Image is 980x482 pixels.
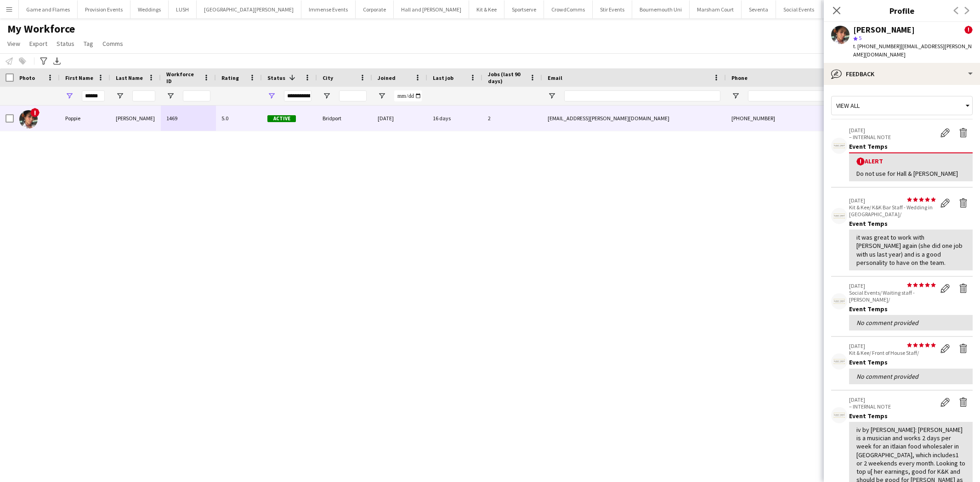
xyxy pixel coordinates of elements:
div: No comment provided [856,319,965,327]
input: First Name Filter Input [82,90,105,101]
button: Bournemouth Uni [632,0,690,18]
div: [DATE] [372,106,427,131]
span: My Workforce [7,22,75,36]
div: 16 days [427,106,482,131]
img: Poppie Gleeson [19,110,38,129]
span: View all [836,101,860,110]
div: [PERSON_NAME] [853,26,915,34]
button: Open Filter Menu [116,92,124,100]
span: Workforce ID [166,71,199,84]
span: Tag [84,39,93,48]
div: No comment provided [856,372,965,381]
button: Open Filter Menu [731,92,740,100]
div: it was great to work with [PERSON_NAME] again (she did one job with us last year) and is a good p... [856,233,965,267]
button: Immense Events [301,0,356,18]
button: Provision Events [78,0,130,18]
div: 2 [482,106,542,131]
span: Photo [19,74,35,81]
button: Open Filter Menu [323,92,331,100]
button: Open Filter Menu [166,92,175,100]
span: View [7,39,20,48]
button: Stir Events [593,0,632,18]
input: Workforce ID Filter Input [183,90,210,101]
span: Last job [433,74,453,81]
button: Open Filter Menu [548,92,556,100]
button: Kit & Kee [469,0,504,18]
div: 1469 [161,106,216,131]
p: [DATE] [849,342,936,349]
div: Event Temps [849,142,973,151]
p: – INTERNAL NOTE [849,134,936,140]
input: Phone Filter Input [748,90,838,101]
input: City Filter Input [339,90,367,101]
span: Comms [102,39,123,48]
div: Feedback [824,63,980,85]
p: [DATE] [849,396,936,403]
span: Joined [378,74,396,81]
button: Open Filter Menu [65,92,74,100]
span: Email [548,74,562,81]
div: Bridport [317,106,372,131]
button: Hall and [PERSON_NAME] [394,0,469,18]
span: Phone [731,74,748,81]
button: LUSH [169,0,197,18]
div: Poppie [60,106,110,131]
div: Event Temps [849,219,973,228]
button: [GEOGRAPHIC_DATA][PERSON_NAME] [197,0,301,18]
p: Kit & Kee/ K&K Bar Staff - Wedding in [GEOGRAPHIC_DATA]/ [849,204,936,218]
a: Export [26,38,51,50]
span: Last Name [116,74,143,81]
button: Open Filter Menu [378,92,386,100]
p: – INTERNAL NOTE [849,403,936,410]
p: [DATE] [849,197,936,204]
p: [DATE] [849,282,936,289]
app-action-btn: Advanced filters [38,56,49,67]
button: Marsham Court [690,0,742,18]
button: Sportserve [504,0,544,18]
input: Joined Filter Input [394,90,422,101]
p: Kit & Kee/ Front of House Staff/ [849,349,936,356]
p: Social Events/ Waiting staff - [PERSON_NAME]/ [849,289,936,303]
span: ! [856,157,865,166]
button: Social Events [776,0,822,18]
h3: Profile [824,5,980,17]
a: Status [53,38,78,50]
a: Tag [80,38,97,50]
button: Game and Flames [19,0,78,18]
button: Seventa [742,0,776,18]
a: View [4,38,24,50]
input: Last Name Filter Input [132,90,155,101]
span: ! [30,108,40,117]
span: City [323,74,333,81]
div: [PHONE_NUMBER] [726,106,844,131]
div: Alert [856,157,965,166]
span: First Name [65,74,93,81]
button: 33rd Management [822,0,881,18]
p: [DATE] [849,127,936,134]
button: Open Filter Menu [267,92,276,100]
div: Event Temps [849,305,973,313]
span: | [EMAIL_ADDRESS][PERSON_NAME][DOMAIN_NAME] [853,43,972,58]
span: Export [29,39,47,48]
a: Comms [99,38,127,50]
span: Rating [221,74,239,81]
span: Status [57,39,74,48]
span: t. [PHONE_NUMBER] [853,43,901,50]
div: Event Temps [849,358,973,366]
span: Jobs (last 90 days) [488,71,526,84]
app-action-btn: Export XLSX [51,56,62,67]
div: Event Temps [849,412,973,420]
span: Status [267,74,285,81]
span: ! [964,26,973,34]
span: Active [267,115,296,122]
div: Do not use for Hall & [PERSON_NAME] [856,169,965,178]
div: [EMAIL_ADDRESS][PERSON_NAME][DOMAIN_NAME] [542,106,726,131]
button: CrowdComms [544,0,593,18]
input: Email Filter Input [564,90,720,101]
div: [PERSON_NAME] [110,106,161,131]
button: Corporate [356,0,394,18]
button: Weddings [130,0,169,18]
span: 5 [859,34,861,41]
div: 5.0 [216,106,262,131]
